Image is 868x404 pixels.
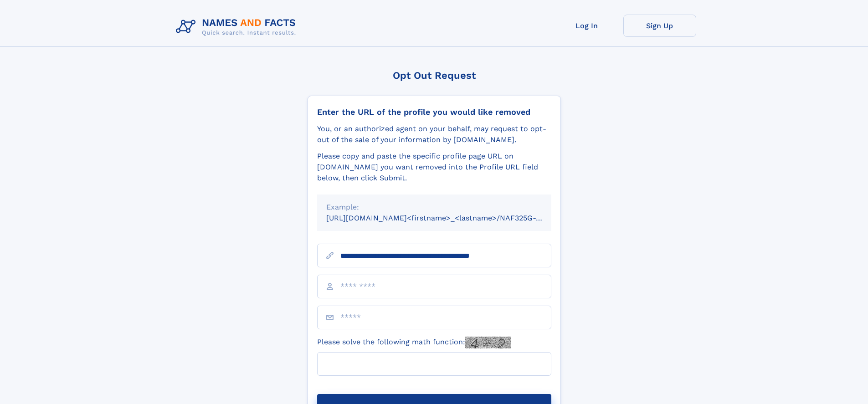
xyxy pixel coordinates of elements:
div: Opt Out Request [308,70,561,81]
div: Enter the URL of the profile you would like removed [317,107,551,117]
div: Please copy and paste the specific profile page URL on [DOMAIN_NAME] you want removed into the Pr... [317,151,551,184]
small: [URL][DOMAIN_NAME]<firstname>_<lastname>/NAF325G-xxxxxxxx [326,214,569,222]
a: Sign Up [623,15,696,37]
label: Please solve the following math function: [317,337,511,348]
div: You, or an authorized agent on your behalf, may request to opt-out of the sale of your informatio... [317,123,551,145]
img: Logo Names and Facts [172,15,303,39]
a: Log In [550,15,623,37]
div: Example: [326,202,542,213]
